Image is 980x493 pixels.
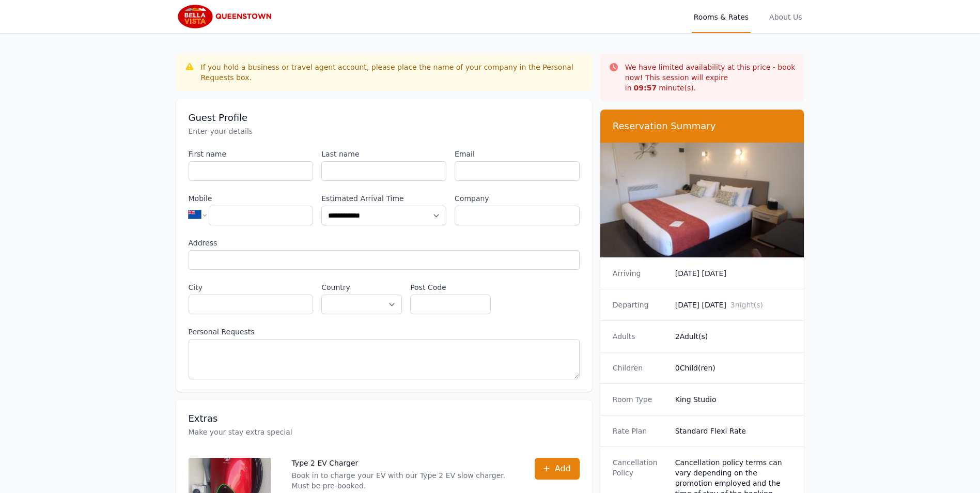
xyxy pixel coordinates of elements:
[201,62,584,83] div: If you hold a business or travel agent account, please place the name of your company in the Pers...
[555,463,571,475] span: Add
[189,112,580,124] h3: Guest Profile
[189,193,314,204] label: Mobile
[189,126,580,136] p: Enter your details
[189,412,580,425] h3: Extras
[292,470,514,491] p: Book in to charge your EV with our Type 2 EV slow charger. Must be pre-booked.
[675,300,792,310] dd: [DATE] [DATE]
[189,238,580,248] label: Address
[176,4,275,29] img: Bella Vista Queenstown
[600,143,804,257] img: King Studio
[410,282,491,292] label: Post Code
[189,427,580,437] p: Make your stay extra special
[613,331,667,342] dt: Adults
[675,268,792,279] dd: [DATE] [DATE]
[613,394,667,405] dt: Room Type
[613,120,792,132] h3: Reservation Summary
[455,149,580,159] label: Email
[625,62,796,93] p: We have limited availability at this price - book now! This session will expire in minute(s).
[675,331,792,342] dd: 2 Adult(s)
[675,426,792,436] dd: Standard Flexi Rate
[535,458,580,480] button: Add
[613,268,667,279] dt: Arriving
[189,149,314,159] label: First name
[189,282,314,292] label: City
[292,458,514,468] p: Type 2 EV Charger
[730,301,763,309] span: 3 night(s)
[321,193,446,204] label: Estimated Arrival Time
[321,282,402,292] label: Country
[613,426,667,436] dt: Rate Plan
[613,363,667,373] dt: Children
[321,149,446,159] label: Last name
[455,193,580,204] label: Company
[675,394,792,405] dd: King Studio
[634,84,657,92] strong: 09 : 57
[675,363,792,373] dd: 0 Child(ren)
[189,327,580,337] label: Personal Requests
[613,300,667,310] dt: Departing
